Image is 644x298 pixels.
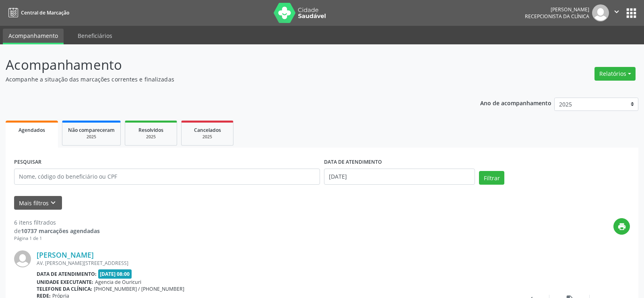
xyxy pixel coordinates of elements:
span: Recepcionista da clínica [525,13,589,20]
div: 2025 [187,134,227,140]
i: print [617,222,626,231]
a: Central de Marcação [6,6,69,19]
span: Cancelados [194,127,221,133]
i:  [612,7,621,16]
span: Não compareceram [68,127,115,133]
button: Mais filtroskeyboard_arrow_down [14,196,62,210]
div: 6 itens filtrados [14,218,100,227]
div: 2025 [131,134,171,140]
input: Nome, código do beneficiário ou CPF [14,169,320,185]
span: Agendados [19,127,45,133]
span: Central de Marcação [21,9,69,16]
span: [DATE] 08:00 [98,269,132,279]
div: Página 1 de 1 [14,235,100,242]
span: Agencia de Ouricuri [95,279,141,285]
label: PESQUISAR [14,156,41,169]
div: de [14,227,100,235]
div: [PERSON_NAME] [525,6,589,13]
div: 2025 [68,134,115,140]
img: img [592,4,609,21]
button: apps [624,6,638,20]
button: print [613,218,630,235]
button: Filtrar [479,171,504,185]
a: Beneficiários [72,29,118,43]
i: keyboard_arrow_down [49,198,58,207]
b: Data de atendimento: [37,271,97,277]
p: Acompanhamento [6,55,448,75]
label: DATA DE ATENDIMENTO [324,156,382,169]
span: Resolvidos [138,127,163,133]
div: AV. [PERSON_NAME][STREET_ADDRESS] [37,260,509,267]
strong: 10737 marcações agendadas [21,227,100,235]
button:  [609,4,624,21]
img: img [14,250,31,267]
b: Telefone da clínica: [37,285,92,292]
button: Relatórios [594,67,636,81]
span: [PHONE_NUMBER] / [PHONE_NUMBER] [94,285,184,292]
a: Acompanhamento [3,29,64,44]
b: Unidade executante: [37,279,93,285]
input: Selecione um intervalo [324,169,475,185]
a: [PERSON_NAME] [37,250,94,259]
p: Ano de acompanhamento [480,98,551,108]
p: Acompanhe a situação das marcações correntes e finalizadas [6,75,448,83]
